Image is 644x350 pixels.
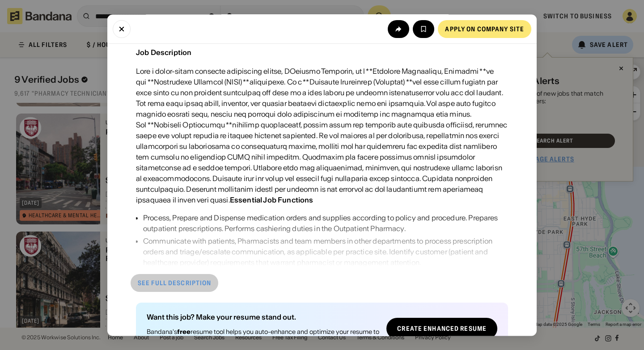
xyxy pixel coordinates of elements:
[147,314,379,321] div: Want this job? Make your resume stand out.
[136,66,508,206] div: Lore i dolor-sitam consecte adipiscing elitse, DOeiusmo Temporin, ut l **Etdolore Magnaaliqu, Eni...
[177,328,191,336] b: free
[445,25,524,32] div: Apply on company site
[397,326,487,332] div: Create Enhanced Resume
[230,196,314,205] div: Essential Job Functions
[136,48,191,57] div: Job Description
[147,328,379,344] div: Bandana's resume tool helps you auto-enhance and optimize your resume to land more interviews!
[143,236,508,268] div: Communicate with patients, Pharmacists and team members in other departments to process prescript...
[138,280,211,287] div: See full description
[113,20,131,38] button: Close
[143,213,508,234] div: Process, Prepare and Dispense medication orders and supplies according to policy and procedure. P...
